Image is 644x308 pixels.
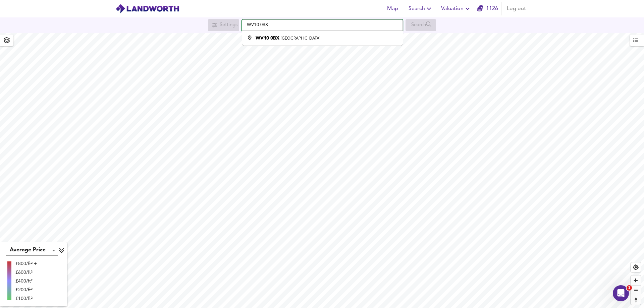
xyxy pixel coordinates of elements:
div: Search for a location first or explore the map [208,19,239,31]
button: Reset bearing to north [631,295,641,305]
span: Search [409,4,433,13]
strong: WV10 0BX [256,36,279,41]
button: Log out [504,2,529,15]
button: 1126 [477,2,498,15]
span: Map [384,4,400,13]
img: logo [115,4,179,14]
span: Valuation [441,4,472,13]
span: 1 [627,285,632,291]
a: 1126 [477,4,498,13]
button: Zoom out [631,285,641,295]
small: [GEOGRAPHIC_DATA] [281,37,320,41]
div: Search for a location first or explore the map [406,19,436,31]
div: Average Price [6,245,58,256]
div: £200/ft² [15,287,37,293]
input: Enter a location... [242,19,403,31]
div: £800/ft² + [15,260,37,267]
iframe: Intercom live chat [613,285,629,301]
div: £100/ft² [15,295,37,302]
button: Zoom in [631,275,641,285]
div: £600/ft² [15,269,37,276]
button: Find my location [631,262,641,272]
span: Log out [507,4,526,13]
div: £400/ft² [15,278,37,285]
button: Map [382,2,403,15]
button: Valuation [438,2,474,15]
button: Search [406,2,436,15]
